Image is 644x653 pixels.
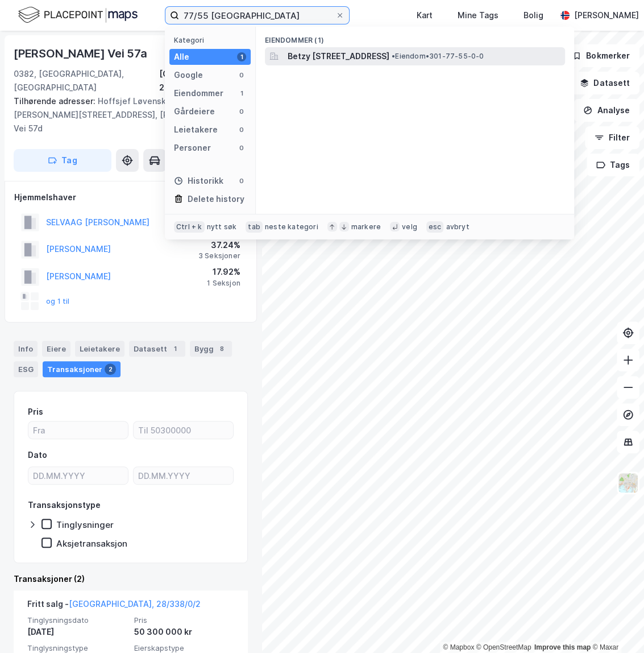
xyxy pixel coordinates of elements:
div: 0 [237,71,246,80]
div: 0 [237,176,246,185]
span: • [392,52,395,60]
button: Filter [585,126,639,149]
div: Kategori [174,36,251,44]
div: Dato [28,448,47,462]
input: Søk på adresse, matrikkel, gårdeiere, leietakere eller personer [179,7,335,24]
div: 3 Seksjoner [198,251,240,261]
div: Google [174,68,203,82]
div: Fritt salg - [27,597,201,615]
div: Transaksjoner (2) [14,572,248,586]
a: Improve this map [534,643,591,651]
div: Kart [417,9,433,22]
span: Tinglysningstype [27,643,127,653]
input: DD.MM.YYYY [134,467,233,484]
div: Datasett [129,341,185,357]
div: 1 [237,52,246,61]
input: Til 50300000 [134,421,233,439]
div: [PERSON_NAME] Vei 57a [14,44,149,63]
input: Fra [28,421,128,439]
button: Tags [587,154,639,176]
button: Datasett [570,72,639,94]
div: Bolig [523,9,543,22]
div: Eiere [42,341,70,357]
span: Betzy [STREET_ADDRESS] [288,49,389,63]
div: 50 300 000 kr [134,625,234,639]
div: [PERSON_NAME] [574,9,639,22]
div: 37.24% [198,238,240,252]
div: Hjemmelshaver [14,191,247,204]
div: Tinglysninger [56,519,114,530]
a: Mapbox [443,643,474,651]
div: 1 [169,343,181,354]
div: tab [246,221,263,233]
div: Leietakere [174,123,218,137]
div: 17.92% [207,265,240,279]
div: ESG [14,361,38,377]
div: 2 [105,363,116,375]
div: Delete history [188,192,244,206]
a: OpenStreetMap [476,643,531,651]
div: Info [14,341,38,357]
button: Tag [14,149,111,172]
a: [GEOGRAPHIC_DATA], 28/338/0/2 [69,599,201,609]
span: Pris [134,615,234,625]
div: 8 [216,343,227,354]
div: 0 [237,107,246,116]
div: nytt søk [207,222,237,232]
iframe: Chat Widget [587,598,644,653]
span: Eierskapstype [134,643,234,653]
span: Tinglysningsdato [27,615,127,625]
div: 0382, [GEOGRAPHIC_DATA], [GEOGRAPHIC_DATA] [14,67,159,94]
div: Aksjetransaksjon [56,538,127,549]
div: [GEOGRAPHIC_DATA], 28/338 [159,67,248,94]
div: 0 [237,125,246,134]
div: Transaksjonstype [28,498,101,512]
input: DD.MM.YYYY [28,467,128,484]
div: Mine Tags [458,9,498,22]
button: Bokmerker [563,44,639,67]
img: Z [617,472,639,494]
div: Kontrollprogram for chat [587,598,644,653]
div: 1 Seksjon [207,279,240,288]
div: Leietakere [75,341,124,357]
div: 1 [237,89,246,98]
div: neste kategori [265,222,318,232]
div: Historikk [174,174,223,188]
div: Pris [28,405,43,419]
div: Personer [174,141,211,155]
div: Alle [174,50,189,64]
div: esc [426,221,444,233]
div: Eiendommer (1) [256,27,574,47]
div: markere [351,222,381,232]
button: Analyse [574,99,639,122]
div: Transaksjoner [43,361,121,377]
span: Tilhørende adresser: [14,96,98,106]
div: avbryt [446,222,469,232]
img: logo.f888ab2527a4732fd821a326f86c7f29.svg [18,5,138,25]
div: Ctrl + k [174,221,205,233]
div: 0 [237,143,246,152]
div: Bygg [190,341,232,357]
div: [DATE] [27,625,127,639]
span: Eiendom • 301-77-55-0-0 [392,52,484,61]
div: velg [402,222,417,232]
div: Hoffsjef Løvenskiolds Vei 57b, [PERSON_NAME][STREET_ADDRESS], [PERSON_NAME] Vei 57d [14,94,239,135]
div: Gårdeiere [174,105,215,118]
div: Eiendommer [174,86,223,100]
